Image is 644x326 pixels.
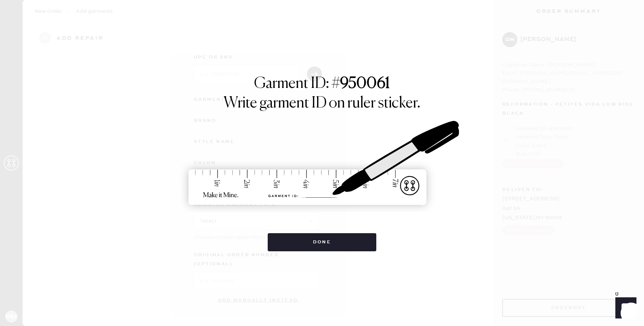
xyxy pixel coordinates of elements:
[181,101,463,226] img: ruler-sticker-sharpie.svg
[340,76,390,91] strong: 950061
[254,75,390,94] h1: Garment ID: #
[224,94,420,112] h1: Write garment ID on ruler sticker.
[608,292,641,324] iframe: Front Chat
[268,233,377,251] button: Done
